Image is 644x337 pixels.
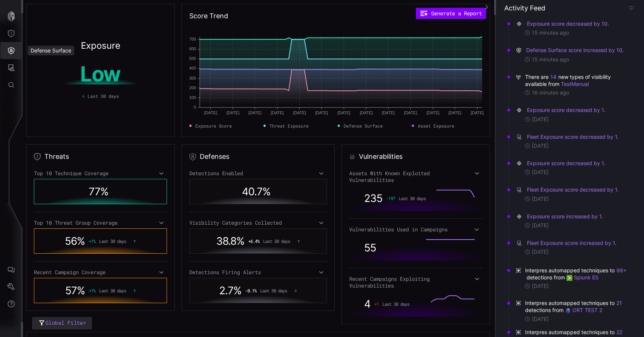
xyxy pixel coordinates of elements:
[315,110,328,115] text: [DATE]
[532,249,549,256] time: [DATE]
[65,235,85,247] span: 56 %
[426,110,439,115] text: [DATE]
[34,170,167,177] div: Top 10 Technique Coverage
[219,284,241,297] span: 2.7 %
[349,226,482,233] div: Vulnerabilities Used in Campaigns
[566,275,572,281] img: Splunk ES
[374,301,379,306] span: + 1
[32,317,92,330] button: Global Filter
[565,308,571,314] img: Test Source
[532,116,549,123] time: [DATE]
[364,241,376,254] span: 55
[248,110,261,115] text: [DATE]
[189,66,196,71] text: 400
[189,269,327,276] div: Detections Firing Alerts
[349,170,482,183] div: Assets With Known Exploited Vulnerabilities
[242,185,271,198] span: 40.7 %
[28,46,74,55] div: Defense Surface
[189,76,196,80] text: 300
[448,110,461,115] text: [DATE]
[189,56,196,61] text: 500
[504,4,545,12] h4: Activity Feed
[527,240,617,247] button: Fleet Exposure score increased by 1.
[65,284,85,297] span: 57 %
[88,93,119,99] span: Last 30 days
[364,192,382,205] span: 235
[245,288,256,293] span: -0.1 %
[382,110,395,115] text: [DATE]
[189,12,228,20] h2: Score Trend
[565,307,602,313] a: ORT TEST 2
[550,73,557,81] button: 14
[525,73,628,87] span: There are new types of visibility available from
[189,37,196,41] text: 700
[532,89,569,96] time: 16 minutes ago
[532,196,549,202] time: [DATE]
[263,238,290,244] span: Last 30 days
[527,20,609,28] button: Exposure score decreased by 10.
[260,288,287,293] span: Last 30 days
[271,110,284,115] text: [DATE]
[382,301,409,306] span: Last 30 days
[532,283,549,289] time: [DATE]
[527,186,619,193] button: Fleet Exposure score decreased by 1.
[532,56,569,63] time: 15 minutes ago
[416,8,486,19] button: Generate a Report
[194,105,196,109] text: 0
[360,110,373,115] text: [DATE]
[527,160,606,167] button: Exposure score decreased by 1.
[89,288,95,293] span: + 1 %
[34,219,167,226] div: Top 10 Threat Group Coverage
[526,46,624,54] button: Defense Surface score increased by 10.
[34,269,167,276] div: Recent Campaign Coverage
[532,142,549,149] time: [DATE]
[189,86,196,90] text: 200
[404,110,417,115] text: [DATE]
[561,81,589,87] a: TestManual
[471,110,484,115] text: [DATE]
[89,238,95,244] span: + 1 %
[204,110,217,115] text: [DATE]
[189,219,327,226] div: Visibility Categories Collected
[293,110,306,115] text: [DATE]
[226,110,239,115] text: [DATE]
[525,299,628,314] span: Interpres automapped techniques to detections from
[616,267,627,274] button: 99+
[364,298,370,310] span: 4
[344,122,383,129] span: Defense Surface
[89,185,108,198] span: 77 %
[38,64,162,84] h1: Low
[532,222,549,229] time: [DATE]
[337,110,350,115] text: [DATE]
[616,328,623,336] button: 22
[525,267,628,281] span: Interpres automapped techniques to detections from
[418,122,454,129] span: Asset Exposure
[527,106,606,114] button: Exposure score decreased by 1.
[532,29,569,36] time: 15 minutes ago
[532,315,549,322] time: [DATE]
[189,170,327,177] div: Detections Enabled
[616,299,622,307] button: 21
[349,276,482,289] div: Recent Campaigns Exploiting Vulnerabilities
[527,213,603,220] button: Exposure score increased by 1.
[45,318,86,328] span: Global Filter
[195,122,232,129] span: Exposure Score
[81,41,120,50] h2: Exposure
[216,235,244,247] span: 38.8 %
[44,152,69,161] h2: Threats
[200,152,229,161] h2: Defenses
[189,95,196,100] text: 100
[359,152,402,161] h2: Vulnerabilities
[99,288,126,293] span: Last 30 days
[248,238,259,244] span: + 6.4 %
[386,196,395,201] span: -197
[269,122,309,129] span: Threat Exposure
[527,133,619,141] button: Fleet Exposure score decreased by 1.
[99,238,126,244] span: Last 30 days
[399,196,426,201] span: Last 30 days
[189,46,196,51] text: 600
[566,274,599,280] a: Splunk ES
[532,169,549,176] time: [DATE]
